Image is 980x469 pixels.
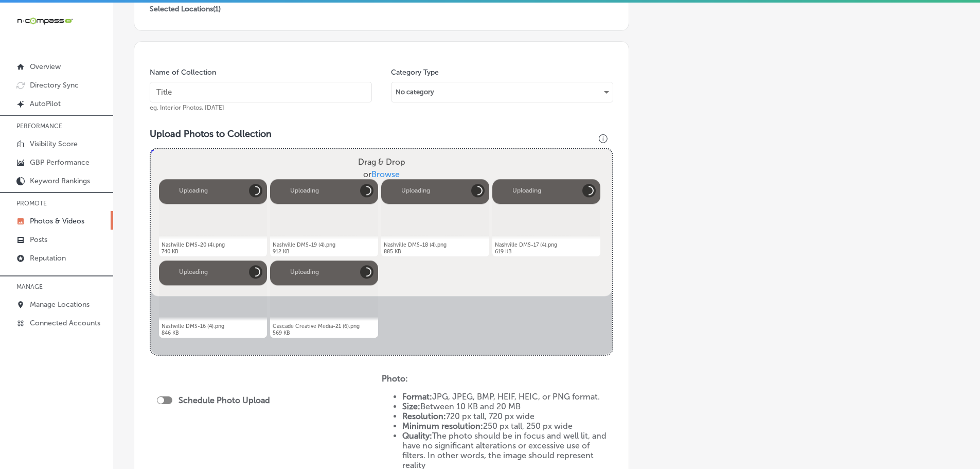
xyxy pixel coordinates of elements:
li: JPG, JPEG, BMP, HEIF, HEIC, or PNG format. [402,392,614,402]
strong: Quality: [402,431,432,441]
h3: Upload Photos to Collection [150,128,613,140]
p: AutoPilot [30,99,61,108]
p: Selected Locations ( 1 ) [150,1,221,13]
label: Drag & Drop or [354,152,409,185]
p: Visibility Score [30,140,78,148]
strong: Resolution: [402,411,446,421]
p: Reputation [30,254,66,263]
li: 720 px tall, 720 px wide [402,411,614,421]
p: Manage Locations [30,300,90,309]
p: Directory Sync [30,81,79,90]
p: Posts [30,235,47,244]
p: Overview [30,62,61,71]
div: No category [391,84,613,100]
p: GBP Performance [30,158,90,167]
li: 250 px tall, 250 px wide [402,421,614,431]
p: Keyword Rankings [30,177,90,185]
span: eg. Interior Photos, [DATE] [150,104,224,111]
label: Name of Collection [150,68,216,77]
li: Between 10 KB and 20 MB [402,402,614,411]
span: Browse [371,169,400,179]
label: Schedule Photo Upload [179,395,270,405]
strong: Size: [402,402,420,411]
strong: Photo: [382,374,408,384]
input: Title [150,82,372,102]
img: 660ab0bf-5cc7-4cb8-ba1c-48b5ae0f18e60NCTV_CLogo_TV_Black_-500x88.png [16,16,73,26]
strong: Minimum resolution: [402,421,483,431]
p: Connected Accounts [30,319,100,327]
p: Photos & Videos [30,217,84,225]
strong: Format: [402,392,432,402]
label: Category Type [391,68,439,77]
